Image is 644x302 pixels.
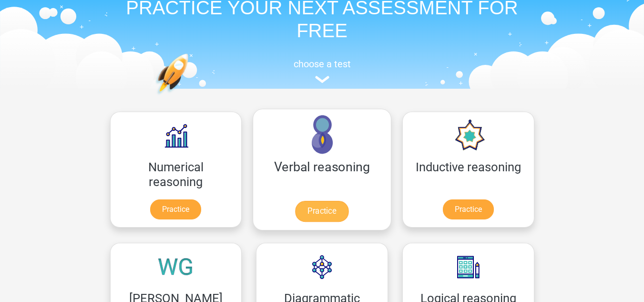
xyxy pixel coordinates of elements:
img: practice [155,53,225,140]
a: Practice [295,201,348,222]
a: choose a test [103,58,542,83]
img: assessment [315,76,329,83]
h5: choose a test [103,58,542,70]
a: Practice [150,199,201,219]
a: Practice [443,199,494,219]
